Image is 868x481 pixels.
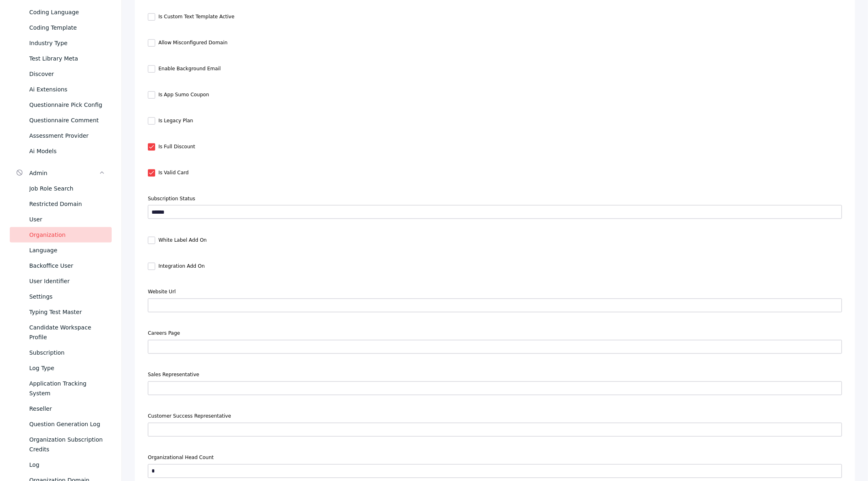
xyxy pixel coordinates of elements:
a: Backoffice User [10,258,112,273]
div: Log Type [29,363,105,373]
a: Job Role Search [10,181,112,196]
a: Question Generation Log [10,416,112,432]
label: Enable Background Email [158,65,221,72]
a: Organization [10,227,112,243]
a: Industry Type [10,35,112,51]
label: Subscription Status [148,195,842,202]
div: User [29,214,105,224]
a: Questionnaire Pick Config [10,97,112,113]
div: Ai Extensions [29,84,105,94]
div: Reseller [29,404,105,414]
div: Admin [29,168,99,178]
label: Careers Page [148,330,842,337]
a: User Identifier [10,273,112,289]
a: Subscription [10,345,112,360]
a: Coding Language [10,4,112,20]
div: Application Tracking System [29,379,105,398]
div: Coding Template [29,23,105,32]
a: Coding Template [10,20,112,35]
div: Settings [29,292,105,301]
div: Restricted Domain [29,199,105,209]
div: Log [29,460,105,470]
a: Settings [10,289,112,304]
div: Industry Type [29,38,105,48]
label: Is Valid Card [158,169,188,176]
div: Coding Language [29,7,105,17]
label: Is Full Discount [158,143,195,150]
div: Typing Test Master [29,307,105,317]
a: Test Library Meta [10,51,112,66]
div: User Identifier [29,276,105,286]
label: Is Custom Text Template Active [158,13,234,20]
div: Organization [29,230,105,240]
div: Questionnaire Comment [29,115,105,125]
div: Job Role Search [29,184,105,193]
a: Discover [10,66,112,82]
div: Question Generation Log [29,419,105,429]
div: Questionnaire Pick Config [29,100,105,110]
a: Candidate Workspace Profile [10,320,112,345]
a: Application Tracking System [10,376,112,401]
div: Language [29,245,105,255]
div: Assessment Provider [29,131,105,141]
label: Is Legacy Plan [158,117,193,124]
a: Log [10,457,112,472]
label: Customer Success Representative [148,413,842,420]
label: Integration Add On [158,263,205,269]
a: Restricted Domain [10,196,112,212]
div: Test Library Meta [29,54,105,63]
label: Allow Misconfigured Domain [158,39,227,46]
div: Candidate Workspace Profile [29,323,105,342]
div: Organization Subscription Credits [29,435,105,454]
label: Is App Sumo Coupon [158,91,209,98]
a: User [10,212,112,227]
a: Language [10,243,112,258]
a: Ai Extensions [10,82,112,97]
a: Organization Subscription Credits [10,432,112,457]
a: Assessment Provider [10,128,112,143]
div: Backoffice User [29,261,105,271]
div: Discover [29,69,105,79]
a: Typing Test Master [10,304,112,320]
a: Reseller [10,401,112,416]
a: Ai Models [10,143,112,159]
label: Sales Representative [148,372,842,378]
label: Website Url [148,289,842,295]
a: Questionnaire Comment [10,113,112,128]
div: Subscription [29,348,105,357]
a: Log Type [10,360,112,376]
div: Ai Models [29,146,105,156]
label: White Label Add On [158,237,207,243]
label: Organizational Head Count [148,455,842,461]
